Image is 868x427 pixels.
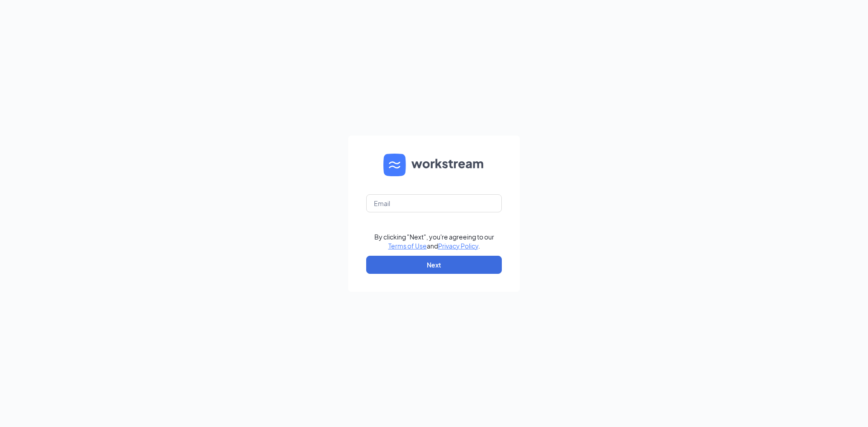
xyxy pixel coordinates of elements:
div: By clicking "Next", you're agreeing to our and . [374,232,494,250]
a: Terms of Use [388,242,427,250]
a: Privacy Policy [438,242,478,250]
img: WS logo and Workstream text [383,154,485,176]
button: Next [366,256,502,274]
input: Email [366,194,502,212]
